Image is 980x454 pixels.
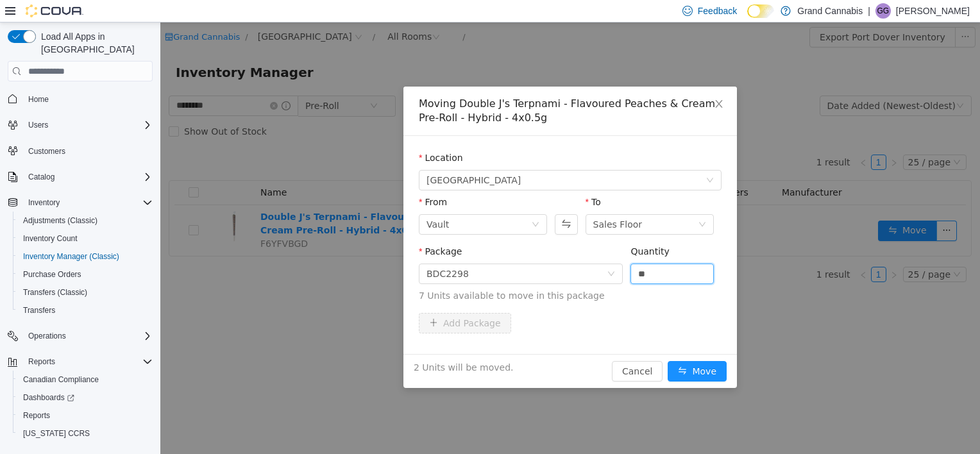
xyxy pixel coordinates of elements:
span: Canadian Compliance [23,374,99,385]
span: Load All Apps in [GEOGRAPHIC_DATA] [36,30,153,56]
span: Transfers [23,305,55,315]
span: Purchase Orders [18,267,153,282]
a: Reports [18,408,55,423]
span: Feedback [698,4,737,17]
button: Close [541,64,577,100]
span: Transfers [18,303,153,318]
button: Reports [13,407,158,425]
span: Customers [23,143,153,159]
span: Inventory Manager (Classic) [18,249,153,264]
span: Dashboards [23,392,74,403]
span: Inventory Count [23,233,78,244]
label: Quantity [470,224,509,234]
button: Transfers (Classic) [13,283,158,301]
a: Purchase Orders [18,267,87,282]
span: Canadian Compliance [18,372,153,387]
span: Catalog [23,169,153,185]
span: Reports [23,354,153,369]
span: Operations [23,328,153,344]
button: Inventory [23,195,65,210]
span: Reports [23,410,50,421]
span: Dashboards [18,390,153,405]
a: Dashboards [18,390,80,405]
span: Users [23,117,153,133]
img: Cova [26,4,83,17]
button: Inventory Count [13,230,158,248]
span: Inventory [23,195,153,210]
div: Vault [266,192,289,212]
span: Adjustments (Classic) [23,215,97,226]
span: Reports [18,408,153,423]
button: Reports [3,353,158,371]
label: From [258,174,287,185]
a: Dashboards [13,389,158,407]
button: Cancel [452,339,502,359]
span: Reports [28,357,55,367]
span: Operations [28,331,66,341]
button: Purchase Orders [13,265,158,283]
button: Transfers [13,301,158,319]
button: icon: plusAdd Package [258,290,351,311]
i: icon: down [538,198,546,207]
a: Inventory Count [18,231,83,246]
a: Canadian Compliance [18,372,104,387]
span: Inventory Manager (Classic) [23,251,119,262]
span: Home [23,90,153,106]
p: | [868,3,870,19]
div: BDC2298 [266,242,308,261]
div: Sales Floor [433,192,482,212]
span: Dark Mode [747,18,748,19]
i: icon: down [371,198,379,207]
button: Canadian Compliance [13,371,158,389]
span: [US_STATE] CCRS [23,428,90,439]
span: Inventory [28,198,60,208]
a: [US_STATE] CCRS [18,426,95,441]
a: Transfers [18,303,60,318]
button: [US_STATE] CCRS [13,425,158,442]
span: Adjustments (Classic) [18,213,153,228]
button: icon: swapMove [507,339,566,359]
span: GG [877,3,890,19]
a: Transfers (Classic) [18,285,92,300]
button: Operations [3,327,158,345]
label: Package [258,224,301,234]
a: Adjustments (Classic) [18,213,103,228]
div: Greg Gaudreau [875,3,891,19]
i: icon: close [553,76,564,87]
span: Port Dover [266,148,360,167]
span: 2 Units will be moved. [253,339,353,352]
span: Inventory Count [18,231,153,246]
button: Reports [23,354,60,369]
a: Customers [23,144,71,159]
button: Inventory Manager (Classic) [13,248,158,265]
button: Inventory [3,194,158,212]
span: Catalog [28,172,55,182]
label: To [425,174,441,185]
span: Customers [28,146,65,156]
span: Washington CCRS [18,426,153,441]
button: Users [23,117,53,133]
span: Transfers (Classic) [18,285,153,300]
label: Location [258,130,303,140]
i: icon: down [447,248,455,256]
i: icon: down [546,154,553,163]
button: Adjustments (Classic) [13,212,158,230]
p: [PERSON_NAME] [896,3,970,19]
a: Home [23,92,54,107]
button: Users [3,116,158,134]
span: 7 Units available to move in this package [258,267,561,280]
span: Home [28,94,49,105]
button: Catalog [3,168,158,186]
button: Catalog [23,169,60,185]
span: Transfers (Classic) [23,287,87,298]
input: Dark Mode [747,4,774,18]
button: Home [3,89,158,108]
input: Quantity [471,242,553,261]
span: Purchase Orders [23,269,81,280]
button: Swap [394,192,417,212]
button: Customers [3,142,158,160]
span: Users [28,120,48,130]
button: Operations [23,328,71,344]
div: Moving Double J's Terpnami - Flavoured Peaches & Cream Pre-Roll - Hybrid - 4x0.5g [258,74,561,103]
a: Inventory Manager (Classic) [18,249,124,264]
